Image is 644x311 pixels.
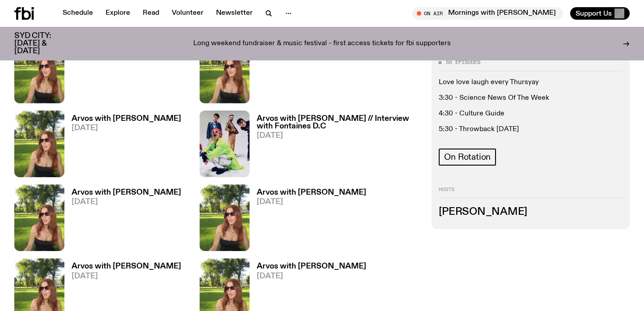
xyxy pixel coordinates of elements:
a: Arvos with [PERSON_NAME][DATE] [250,41,366,103]
a: Read [137,7,165,20]
p: 4:30 - Culture Guide [439,110,623,118]
a: On Rotation [439,149,496,166]
h3: Arvos with [PERSON_NAME] // Interview with Fontaines D.C [257,115,421,130]
img: Lizzie Bowles is sitting in a bright green field of grass, with dark sunglasses and a black top. ... [199,36,250,103]
a: Explore [100,7,136,20]
span: [DATE] [72,124,181,132]
span: [DATE] [72,198,181,206]
a: Newsletter [211,7,258,20]
h3: [PERSON_NAME] [439,207,623,217]
h3: Arvos with [PERSON_NAME] [257,189,366,196]
a: Arvos with [PERSON_NAME][DATE] [64,115,181,177]
a: Arvos with [PERSON_NAME] // Interview with Fontaines D.C[DATE] [250,115,421,177]
h3: SYD CITY: [DATE] & [DATE] [14,32,72,55]
a: Arvos with [PERSON_NAME][DATE] [64,41,181,103]
p: Love love laugh every Thursyay [439,78,623,87]
button: Support Us [570,7,630,20]
p: 3:30 - Science News Of The Week [439,94,623,102]
span: [DATE] [257,198,366,206]
a: Schedule [57,7,98,20]
h3: Arvos with [PERSON_NAME] [72,263,181,270]
span: On Rotation [444,152,491,162]
button: On AirMornings with [PERSON_NAME] [412,7,563,20]
h3: Arvos with [PERSON_NAME] [72,189,181,196]
img: Lizzie Bowles is sitting in a bright green field of grass, with dark sunglasses and a black top. ... [199,184,250,251]
h3: Arvos with [PERSON_NAME] [72,115,181,123]
h2: Hosts [439,187,623,198]
h3: Arvos with [PERSON_NAME] [257,263,366,270]
a: Arvos with [PERSON_NAME][DATE] [64,189,181,251]
span: 86 episodes [446,60,480,65]
span: Support Us [576,9,612,17]
span: [DATE] [257,132,421,140]
img: Lizzie Bowles is sitting in a bright green field of grass, with dark sunglasses and a black top. ... [14,184,64,251]
p: Long weekend fundraiser & music festival - first access tickets for fbi supporters [193,40,451,48]
a: Arvos with [PERSON_NAME][DATE] [250,189,366,251]
span: [DATE] [257,273,366,280]
img: Lizzie Bowles is sitting in a bright green field of grass, with dark sunglasses and a black top. ... [14,36,64,103]
a: Volunteer [166,7,209,20]
p: 5:30 - Throwback [DATE] [439,125,623,134]
span: [DATE] [72,273,181,280]
img: Lizzie Bowles is sitting in a bright green field of grass, with dark sunglasses and a black top. ... [14,111,64,177]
